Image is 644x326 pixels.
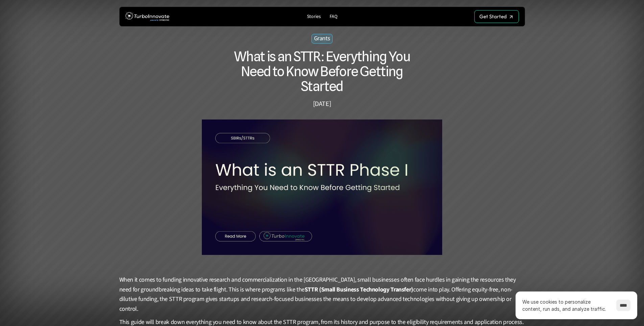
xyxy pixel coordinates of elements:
[522,298,610,312] p: We use cookies to personalize content, run ads, and analyze traffic.
[327,12,340,21] a: FAQ
[307,14,321,20] p: Stories
[479,14,507,20] p: Get Started
[125,10,169,23] img: TurboInnovate Logo
[330,14,337,20] p: FAQ
[304,12,324,21] a: Stories
[474,10,519,23] a: Get Started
